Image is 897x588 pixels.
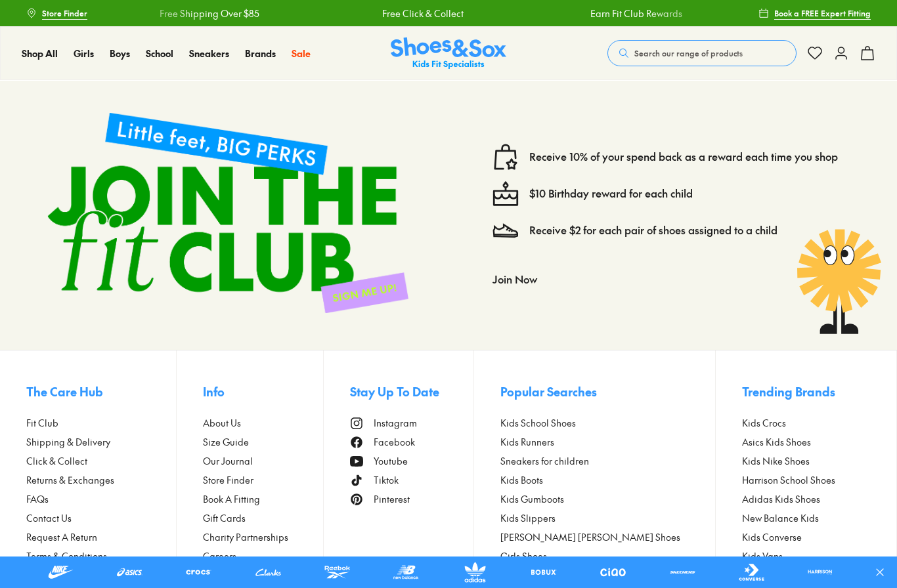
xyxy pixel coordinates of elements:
a: Click & Collect [26,454,176,468]
a: Kids Vans [742,549,870,563]
span: Size Guide [203,435,249,449]
span: School [146,47,173,60]
span: Popular Searches [500,383,597,400]
span: Book a FREE Expert Fitting [774,7,871,19]
img: SNS_Logo_Responsive.svg [391,37,506,70]
img: sign-up-footer.png [26,91,429,334]
span: Store Finder [42,7,87,19]
span: Stay Up To Date [350,383,439,400]
a: Kids School Shoes [500,416,715,430]
a: Kids Slippers [500,511,715,525]
a: Gift Cards [203,511,323,525]
a: Earn Fit Club Rewards [590,7,682,20]
span: Girls Shoes [500,549,547,563]
a: Sneakers [189,47,229,60]
a: Kids Runners [500,435,715,449]
a: Pinterest [350,492,474,506]
span: Returns & Exchanges [26,473,114,487]
a: Kids Crocs [742,416,870,430]
a: Harrison School Shoes [742,473,870,487]
span: Trending Brands [742,383,835,400]
button: Trending Brands [742,377,870,406]
span: FAQs [26,492,49,506]
span: Kids Boots [500,473,543,487]
a: FAQs [26,492,176,506]
span: Terms & Conditions [26,549,107,563]
a: Fit Club [26,416,176,430]
span: Careers [203,549,236,563]
a: Asics Kids Shoes [742,435,870,449]
span: Click & Collect [26,454,87,468]
span: Sneakers for children [500,454,589,468]
a: Youtube [350,454,474,468]
a: Contact Us [26,511,176,525]
span: Kids School Shoes [500,416,576,430]
span: Our Journal [203,454,253,468]
span: Brands [245,47,276,60]
button: Popular Searches [500,377,715,406]
span: Shipping & Delivery [26,435,110,449]
a: Request A Return [26,530,176,544]
a: Free Shipping Over $85 [160,7,259,20]
a: Shop All [22,47,58,60]
a: Our Journal [203,454,323,468]
a: Kids Converse [742,530,870,544]
a: Kids Gumboots [500,492,715,506]
span: Shop All [22,47,58,60]
button: The Care Hub [26,377,176,406]
span: Kids Slippers [500,511,556,525]
span: Youtube [374,454,408,468]
span: Search our range of products [634,47,743,59]
a: Store Finder [26,1,87,25]
a: [PERSON_NAME] [PERSON_NAME] Shoes [500,530,715,544]
a: Adidas Kids Shoes [742,492,870,506]
span: Charity Partnerships [203,530,288,544]
span: Contact Us [26,511,72,525]
a: Sneakers for children [500,454,715,468]
span: Harrison School Shoes [742,473,835,487]
span: Sale [292,47,311,60]
img: Vector_3098.svg [492,217,519,243]
span: Tiktok [374,473,399,487]
span: Sneakers [189,47,229,60]
button: Search our range of products [607,40,797,66]
a: Tiktok [350,473,474,487]
span: Instagram [374,416,417,430]
a: Careers [203,549,323,563]
button: Info [203,377,323,406]
a: Boys [110,47,130,60]
a: Receive 10% of your spend back as a reward each time you shop [529,150,838,164]
a: Shipping & Delivery [26,435,176,449]
a: Kids Boots [500,473,715,487]
span: Boys [110,47,130,60]
span: Request A Return [26,530,97,544]
a: Instagram [350,416,474,430]
span: Adidas Kids Shoes [742,492,820,506]
span: Pinterest [374,492,410,506]
span: Store Finder [203,473,253,487]
a: Book A Fitting [203,492,323,506]
button: Join Now [492,264,537,293]
span: About Us [203,416,241,430]
a: Girls Shoes [500,549,715,563]
a: Charity Partnerships [203,530,323,544]
span: Kids Converse [742,530,802,544]
a: Brands [245,47,276,60]
a: Girls [74,47,94,60]
span: Kids Gumboots [500,492,564,506]
span: New Balance Kids [742,511,819,525]
span: [PERSON_NAME] [PERSON_NAME] Shoes [500,530,680,544]
span: Info [203,383,225,400]
span: Kids Nike Shoes [742,454,810,468]
a: Size Guide [203,435,323,449]
span: The Care Hub [26,383,103,400]
a: Returns & Exchanges [26,473,176,487]
a: School [146,47,173,60]
a: About Us [203,416,323,430]
a: Terms & Conditions [26,549,176,563]
a: Book a FREE Expert Fitting [758,1,871,25]
a: $10 Birthday reward for each child [529,186,693,201]
a: Store Finder [203,473,323,487]
img: vector1.svg [492,144,519,170]
button: Stay Up To Date [350,377,474,406]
